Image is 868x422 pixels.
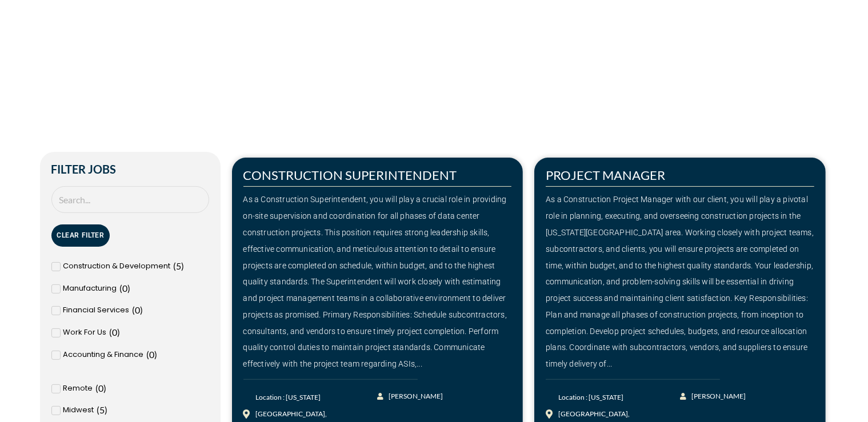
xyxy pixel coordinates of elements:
span: ) [128,283,131,294]
span: ) [155,349,158,360]
span: 0 [135,304,141,315]
span: ) [141,304,143,315]
span: 0 [123,283,128,294]
span: Midwest [63,402,94,419]
span: ( [120,283,123,294]
span: ) [182,260,185,271]
span: [PERSON_NAME] [689,388,746,405]
span: ( [147,349,150,360]
span: ( [97,404,100,415]
span: ) [105,404,108,415]
span: ( [133,304,135,315]
span: Work For Us [63,324,107,341]
span: ( [96,383,99,393]
span: 5 [177,260,182,271]
span: 0 [113,327,118,337]
span: ) [118,327,121,337]
span: ( [110,327,113,337]
span: Construction & Development [63,258,171,275]
span: Remote [63,380,93,397]
span: 5 [100,404,105,415]
span: Accounting & Finance [63,347,144,363]
span: [PERSON_NAME] [386,388,443,405]
h2: Filter Jobs [51,163,209,175]
button: Clear Filter [51,224,110,247]
a: CONSTRUCTION SUPERINTENDENT [243,167,457,183]
span: 0 [150,349,155,360]
div: As a Construction Project Manager with our client, you will play a pivotal role in planning, exec... [546,191,814,372]
span: Financial Services [63,302,130,319]
span: ) [104,383,107,393]
input: Search Job [51,186,209,213]
a: PROJECT MANAGER [546,167,665,183]
span: Manufacturing [63,280,117,297]
span: ( [174,260,177,271]
span: 0 [99,383,104,393]
a: [PERSON_NAME] [680,388,747,405]
div: As a Construction Superintendent, you will play a crucial role in providing on-site supervision a... [243,191,512,372]
a: [PERSON_NAME] [377,388,444,405]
